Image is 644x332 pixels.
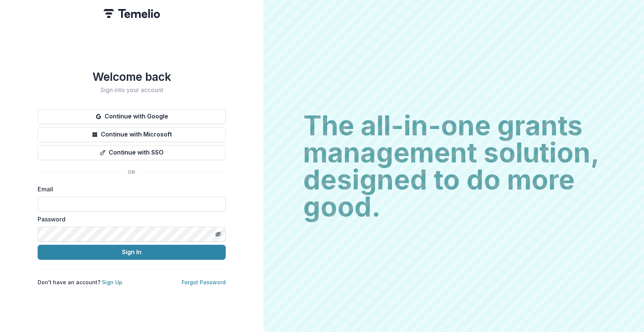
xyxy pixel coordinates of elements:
button: Continue with Google [38,109,226,124]
img: Temelio [103,9,160,18]
h2: Sign into your account [38,86,226,94]
label: Password [38,215,221,224]
button: Continue with SSO [38,145,226,160]
a: Forgot Password [182,279,226,285]
label: Email [38,185,221,194]
p: Don't have an account? [38,278,122,286]
button: Toggle password visibility [212,228,224,240]
h1: Welcome back [38,70,226,83]
a: Sign Up [102,279,122,285]
button: Continue with Microsoft [38,127,226,142]
button: Sign In [38,245,226,260]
